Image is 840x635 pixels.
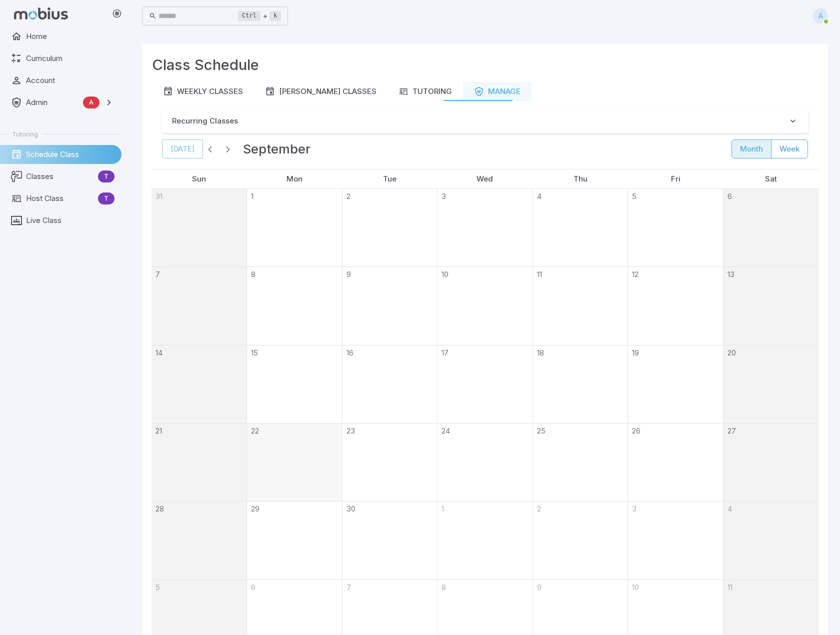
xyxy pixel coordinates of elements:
[162,109,808,133] button: Recurring Classes
[532,267,628,345] td: September 11, 2025
[151,501,164,514] a: September 28, 2025
[437,501,533,579] td: October 1, 2025
[151,423,162,436] a: September 21, 2025
[98,193,114,203] span: T
[437,189,446,202] a: September 3, 2025
[221,142,235,156] button: Next month
[628,345,723,423] td: September 19, 2025
[238,11,260,21] kbd: Ctrl
[151,189,247,267] td: August 31, 2025
[247,189,253,202] a: September 1, 2025
[723,423,736,436] a: September 27, 2025
[342,580,351,593] a: October 7, 2025
[437,580,446,593] a: October 8, 2025
[628,267,723,345] td: September 12, 2025
[151,580,160,593] a: October 5, 2025
[628,189,636,202] a: September 5, 2025
[667,169,684,188] a: Friday
[342,189,437,267] td: September 2, 2025
[152,54,259,76] h3: Class Schedule
[628,580,639,593] a: October 10, 2025
[26,75,114,86] span: Account
[532,345,628,423] td: September 18, 2025
[532,501,628,579] td: October 2, 2025
[282,169,306,188] a: Monday
[628,423,640,436] a: September 26, 2025
[238,10,281,22] div: +
[342,423,355,436] a: September 23, 2025
[532,189,628,267] td: September 4, 2025
[723,423,818,501] td: September 27, 2025
[628,189,723,267] td: September 5, 2025
[628,501,636,514] a: October 3, 2025
[437,423,450,436] a: September 24, 2025
[533,189,541,202] a: September 4, 2025
[26,149,114,160] span: Schedule Class
[151,501,247,579] td: September 28, 2025
[723,501,732,514] a: October 4, 2025
[26,53,114,64] span: Curriculum
[163,86,243,97] div: Weekly Classes
[761,169,781,188] a: Saturday
[243,139,310,159] h2: September
[151,189,162,202] a: August 31, 2025
[628,423,723,501] td: September 26, 2025
[731,139,771,158] button: month
[247,345,258,358] a: September 15, 2025
[723,580,732,593] a: October 11, 2025
[247,580,255,593] a: October 6, 2025
[628,501,723,579] td: October 3, 2025
[723,345,736,358] a: September 20, 2025
[203,142,217,156] button: Previous month
[437,267,533,345] td: September 10, 2025
[437,423,533,501] td: September 24, 2025
[474,86,520,97] div: Manage
[247,423,259,436] a: September 22, 2025
[398,86,452,97] div: Tutoring
[771,139,808,158] button: week
[98,171,114,181] span: T
[723,267,734,280] a: September 13, 2025
[26,97,79,108] span: Admin
[247,267,342,345] td: September 8, 2025
[533,423,545,436] a: September 25, 2025
[437,345,533,423] td: September 17, 2025
[813,8,828,23] div: A
[26,215,114,226] span: Live Class
[342,423,437,501] td: September 23, 2025
[472,169,497,188] a: Wednesday
[342,267,351,280] a: September 9, 2025
[26,193,94,204] span: Host Class
[342,501,437,579] td: September 30, 2025
[569,169,591,188] a: Thursday
[342,267,437,345] td: September 9, 2025
[247,501,259,514] a: September 29, 2025
[26,31,114,42] span: Home
[151,423,247,501] td: September 21, 2025
[437,501,444,514] a: October 1, 2025
[151,267,247,345] td: September 7, 2025
[342,189,350,202] a: September 2, 2025
[26,171,94,182] span: Classes
[342,345,353,358] a: September 16, 2025
[247,345,342,423] td: September 15, 2025
[151,345,162,358] a: September 14, 2025
[437,189,533,267] td: September 3, 2025
[269,11,281,21] kbd: k
[342,345,437,423] td: September 16, 2025
[533,267,542,280] a: September 11, 2025
[723,189,732,202] a: September 6, 2025
[723,345,818,423] td: September 20, 2025
[628,267,638,280] a: September 12, 2025
[342,501,355,514] a: September 30, 2025
[247,189,342,267] td: September 1, 2025
[247,501,342,579] td: September 29, 2025
[83,97,99,107] span: A
[12,129,38,138] span: Tutoring
[628,345,639,358] a: September 19, 2025
[533,501,541,514] a: October 2, 2025
[265,86,376,97] div: [PERSON_NAME] Classes
[247,267,255,280] a: September 8, 2025
[437,345,448,358] a: September 17, 2025
[533,580,541,593] a: October 9, 2025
